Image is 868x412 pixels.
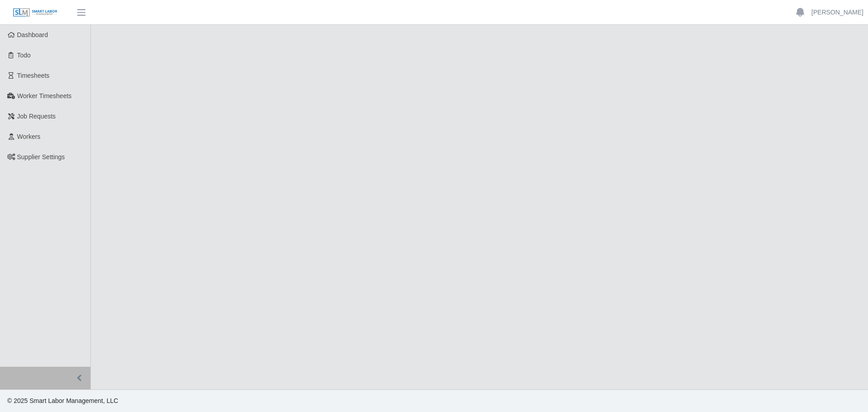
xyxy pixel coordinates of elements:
[17,31,48,38] span: Dashboard
[7,397,118,404] span: © 2025 Smart Labor Management, LLC
[17,133,41,140] span: Workers
[17,72,50,79] span: Timesheets
[811,8,863,17] a: [PERSON_NAME]
[13,8,58,18] img: SLM Logo
[17,92,71,99] span: Worker Timesheets
[17,153,65,161] span: Supplier Settings
[17,113,56,120] span: Job Requests
[17,52,31,59] span: Todo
